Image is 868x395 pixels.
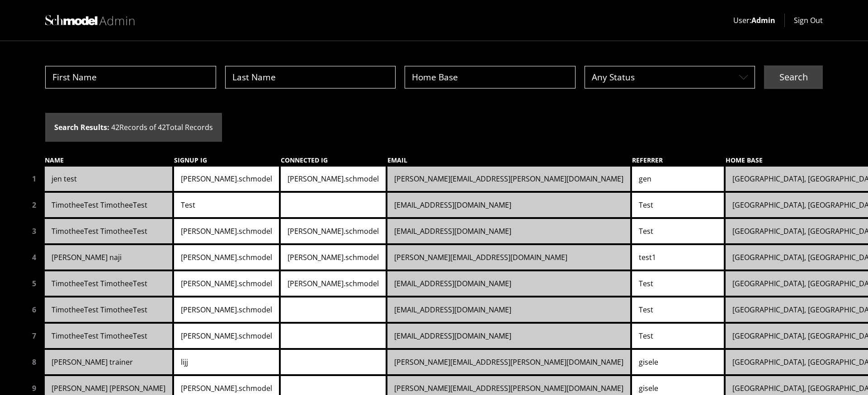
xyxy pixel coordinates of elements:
[585,66,755,89] div: Any Status
[225,66,396,89] input: Last Name
[632,193,724,217] a: Test
[281,167,386,191] a: [PERSON_NAME].schmodel
[45,324,172,348] a: TimotheeTest TimotheeTest
[632,219,724,243] a: Test
[281,245,386,270] a: [PERSON_NAME].schmodel
[25,271,43,296] div: 5
[632,350,724,374] a: gisele
[281,271,386,296] a: [PERSON_NAME].schmodel
[387,297,630,322] a: [EMAIL_ADDRESS][DOMAIN_NAME]
[387,324,630,348] a: [EMAIL_ADDRESS][DOMAIN_NAME]
[25,219,43,243] div: 3
[751,15,775,25] strong: Admin
[45,297,172,322] a: TimotheeTest TimotheeTest
[632,167,724,191] a: gen
[794,15,823,26] button: Sign Out
[45,193,172,217] a: TimotheeTest TimotheeTest
[45,15,136,26] img: Schmodel Logo
[45,66,216,89] input: First Name
[632,245,724,270] a: test1
[387,155,630,165] div: EMAIL
[45,245,172,270] a: [PERSON_NAME] naji
[174,193,279,217] a: Test
[174,324,279,348] a: [PERSON_NAME].schmodel
[387,219,630,243] a: [EMAIL_ADDRESS][DOMAIN_NAME]
[632,155,724,165] div: REFERRER
[632,297,724,322] a: Test
[387,350,630,374] a: [PERSON_NAME][EMAIL_ADDRESS][PERSON_NAME][DOMAIN_NAME]
[174,245,279,270] a: [PERSON_NAME].schmodel
[174,219,279,243] a: [PERSON_NAME].schmodel
[733,15,775,26] div: User:
[45,155,172,165] div: NAME
[54,122,109,132] strong: Search Results:
[281,219,386,243] a: [PERSON_NAME].schmodel
[45,271,172,296] a: TimotheeTest TimotheeTest
[25,297,43,322] div: 6
[281,155,386,165] div: CONNECTED IG
[45,113,222,142] div: 42 Records of 42 Total Records
[387,271,630,296] a: [EMAIL_ADDRESS][DOMAIN_NAME]
[174,350,279,374] a: lijj
[632,271,724,296] a: Test
[45,167,172,191] a: jen test
[25,193,43,217] div: 2
[632,324,724,348] a: Test
[25,324,43,348] div: 7
[174,271,279,296] a: [PERSON_NAME].schmodel
[25,167,43,191] div: 1
[45,219,172,243] a: TimotheeTest TimotheeTest
[387,245,630,270] a: [PERSON_NAME][EMAIL_ADDRESS][DOMAIN_NAME]
[174,297,279,322] a: [PERSON_NAME].schmodel
[387,193,630,217] a: [EMAIL_ADDRESS][DOMAIN_NAME]
[764,65,823,89] button: Search
[405,66,576,89] input: Home Base
[45,350,172,374] a: [PERSON_NAME] trainer
[174,167,279,191] a: [PERSON_NAME].schmodel
[174,155,279,165] div: SIGNUP IG
[25,350,43,374] div: 8
[387,167,630,191] a: [PERSON_NAME][EMAIL_ADDRESS][PERSON_NAME][DOMAIN_NAME]
[25,245,43,270] div: 4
